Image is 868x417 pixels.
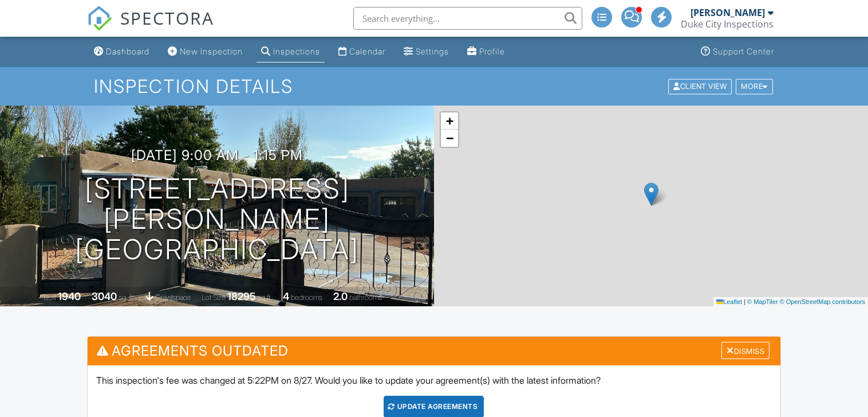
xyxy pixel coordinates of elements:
div: Support Center [713,46,774,56]
img: The Best Home Inspection Software - Spectora [87,6,112,31]
span: sq.ft. [258,293,272,302]
a: Calendar [334,41,390,63]
span: Built [44,293,56,302]
span: sq. ft. [119,293,135,302]
a: Zoom out [441,130,458,147]
div: 4 [283,290,289,302]
a: Settings [399,41,453,63]
div: 3040 [92,290,117,302]
div: [PERSON_NAME] [691,7,765,18]
span: bathrooms [349,293,382,302]
div: Calendar [349,46,385,56]
div: Dismiss [721,342,770,360]
div: Duke City Inspections [681,18,774,30]
div: 1940 [58,290,81,302]
span: crawlspace [155,293,191,302]
div: Client View [668,79,732,94]
div: 2.0 [333,290,348,302]
a: Zoom in [441,112,458,130]
a: Leaflet [716,298,742,305]
span: + [446,114,453,128]
div: New Inspection [180,46,243,56]
div: 18295 [227,290,256,302]
h3: Agreements Outdated [88,337,781,365]
a: Client View [667,81,735,90]
a: SPECTORA [87,15,214,40]
span: | [744,298,745,305]
span: Lot Size [202,293,226,302]
div: More [736,79,773,94]
a: Support Center [696,41,779,63]
img: Marker [644,182,658,206]
a: © MapTiler [747,298,778,305]
h1: [STREET_ADDRESS][PERSON_NAME] [GEOGRAPHIC_DATA] [18,174,416,264]
a: Profile [463,41,510,63]
span: bedrooms [291,293,322,302]
input: Search everything... [353,7,582,30]
div: Inspections [273,46,320,56]
span: − [446,131,453,145]
a: New Inspection [163,41,247,63]
a: © OpenStreetMap contributors [780,298,865,305]
a: Inspections [257,41,325,63]
a: Dashboard [89,41,154,63]
span: SPECTORA [120,6,214,30]
div: Settings [416,46,449,56]
div: Dashboard [106,46,149,56]
h3: [DATE] 9:00 am - 1:15 pm [131,147,303,163]
div: Profile [479,46,505,56]
h1: Inspection Details [94,76,774,96]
